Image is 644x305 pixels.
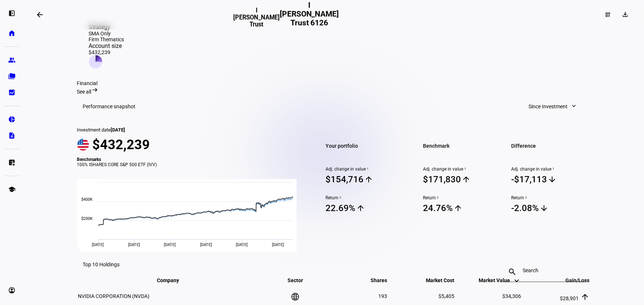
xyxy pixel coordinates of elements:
[326,203,405,214] span: 22.69%
[540,204,548,213] mat-icon: arrow_downward
[605,12,611,18] mat-icon: dashboard_customize
[524,195,527,200] sup: 2
[8,287,16,294] eth-mat-symbol: account_circle
[423,195,502,200] span: Return
[89,31,124,36] div: SMA Only
[463,166,466,172] sup: 1
[77,127,305,133] div: Investment date
[92,86,99,94] mat-icon: arrow_right_alt
[4,85,19,100] a: bid_landscape
[8,73,16,80] eth-mat-symbol: folder_copy
[357,204,365,213] mat-icon: arrow_upward
[378,293,387,299] span: 193
[415,277,454,283] span: Market Cost
[157,277,190,283] span: Company
[326,195,405,200] span: Return
[77,89,92,95] span: See all
[326,174,364,185] div: $154,716
[89,42,124,49] div: Account size
[511,174,590,185] span: -$17,113
[423,203,502,214] span: 24.76%
[8,116,16,123] eth-mat-symbol: pie_chart
[89,36,124,42] div: Firm Thematics
[280,1,339,28] h2: I [PERSON_NAME] Trust 6126
[8,29,16,37] eth-mat-symbol: home
[423,174,502,185] span: $171,830
[479,277,521,283] span: Market Value
[8,10,16,17] eth-mat-symbol: left_panel_open
[581,292,590,301] mat-icon: arrow_upward
[4,26,19,41] a: home
[359,277,387,283] span: Shares
[8,132,16,139] eth-mat-symbol: description
[77,80,591,86] div: Financial
[77,162,305,167] div: 100% ISHARES CORE S&P 500 ETF (IVV)
[365,175,373,184] mat-icon: arrow_upward
[462,175,471,184] mat-icon: arrow_upward
[512,276,521,285] mat-icon: keyboard_arrow_down
[111,127,125,133] span: [DATE]
[4,53,19,67] a: group
[511,166,590,172] span: Adj. change in value
[200,242,212,247] span: [DATE]
[326,141,405,151] span: Your portfolio
[423,141,502,151] span: Benchmark
[77,157,305,162] div: Benchmarks
[339,195,342,200] sup: 2
[438,293,454,299] span: $5,405
[233,7,280,28] h3: I [PERSON_NAME] Trust
[423,166,502,172] span: Adj. change in value
[236,242,248,247] span: [DATE]
[272,242,284,247] span: [DATE]
[511,141,590,151] span: Difference
[83,104,136,109] h3: Performance snapshot
[282,277,309,283] span: Sector
[128,242,140,247] span: [DATE]
[529,99,568,114] span: Since Investment
[8,56,16,64] eth-mat-symbol: group
[164,242,176,247] span: [DATE]
[523,267,566,273] input: Search
[366,166,369,172] sup: 1
[511,203,590,214] span: -2.08%
[8,159,16,166] eth-mat-symbol: list_alt_add
[93,137,150,152] span: $432,239
[78,293,150,299] span: NVIDIA CORPORATION (NVDA)
[81,216,93,221] text: $200K
[4,128,19,143] a: description
[560,295,579,301] span: $28,901
[35,10,44,19] mat-icon: arrow_backwards
[92,242,104,247] span: [DATE]
[555,277,590,283] span: Gain/Loss
[571,102,578,110] mat-icon: expand_more
[621,11,629,18] mat-icon: download
[504,267,521,276] mat-icon: search
[89,49,124,55] div: $432,239
[454,204,462,213] mat-icon: arrow_upward
[548,175,557,184] mat-icon: arrow_downward
[551,166,554,172] sup: 1
[436,195,439,200] sup: 2
[8,186,16,193] eth-mat-symbol: school
[521,99,585,114] button: Since Investment
[4,112,19,127] a: pie_chart
[81,197,93,202] text: $400K
[4,69,19,84] a: folder_copy
[83,262,120,267] eth-data-table-title: Top 10 Holdings
[326,166,405,172] span: Adj. change in value
[8,89,16,96] eth-mat-symbol: bid_landscape
[511,195,590,200] span: Return
[502,293,521,299] span: $34,306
